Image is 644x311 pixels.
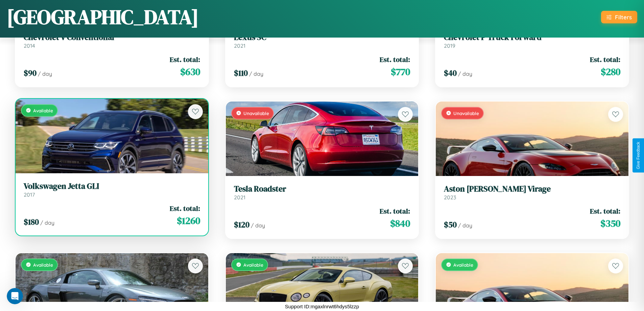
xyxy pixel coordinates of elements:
[444,32,620,49] a: Chevrolet P Truck Forward2019
[234,219,249,230] span: $ 120
[24,42,35,49] span: 2014
[177,214,200,227] span: $ 1260
[380,206,410,216] span: Est. total:
[24,32,200,42] h3: Chevrolet V Conventional
[234,184,410,194] h3: Tesla Roadster
[38,70,52,77] span: / day
[444,42,455,49] span: 2019
[380,54,410,64] span: Est. total:
[458,70,472,77] span: / day
[444,67,457,79] span: $ 40
[7,288,23,304] iframe: Intercom live chat
[24,67,37,79] span: $ 90
[243,262,263,268] span: Available
[234,184,410,201] a: Tesla Roadster2021
[453,110,479,116] span: Unavailable
[590,206,620,216] span: Est. total:
[251,222,265,229] span: / day
[24,181,200,198] a: Volkswagen Jetta GLI2017
[636,142,641,169] div: Give Feedback
[24,191,35,198] span: 2017
[24,216,39,227] span: $ 180
[7,3,199,31] h1: [GEOGRAPHIC_DATA]
[453,262,473,268] span: Available
[234,32,410,49] a: Lexus SC2021
[444,194,456,201] span: 2023
[33,262,53,268] span: Available
[391,65,410,79] span: $ 770
[444,184,620,201] a: Aston [PERSON_NAME] Virage2023
[170,54,200,64] span: Est. total:
[24,181,200,191] h3: Volkswagen Jetta GLI
[444,219,457,230] span: $ 50
[601,65,620,79] span: $ 280
[601,11,637,23] button: Filters
[40,219,54,226] span: / day
[444,184,620,194] h3: Aston [PERSON_NAME] Virage
[234,194,245,201] span: 2021
[458,222,472,229] span: / day
[249,70,263,77] span: / day
[590,54,620,64] span: Est. total:
[234,42,245,49] span: 2021
[170,203,200,213] span: Est. total:
[444,32,620,42] h3: Chevrolet P Truck Forward
[234,67,248,79] span: $ 110
[600,217,620,230] span: $ 350
[33,108,53,113] span: Available
[234,32,410,42] h3: Lexus SC
[390,217,410,230] span: $ 840
[24,32,200,49] a: Chevrolet V Conventional2014
[243,110,269,116] span: Unavailable
[615,14,632,21] div: Filters
[180,65,200,79] span: $ 630
[285,302,359,311] p: Support ID: mgaxlnrwt6hdys5lzzp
